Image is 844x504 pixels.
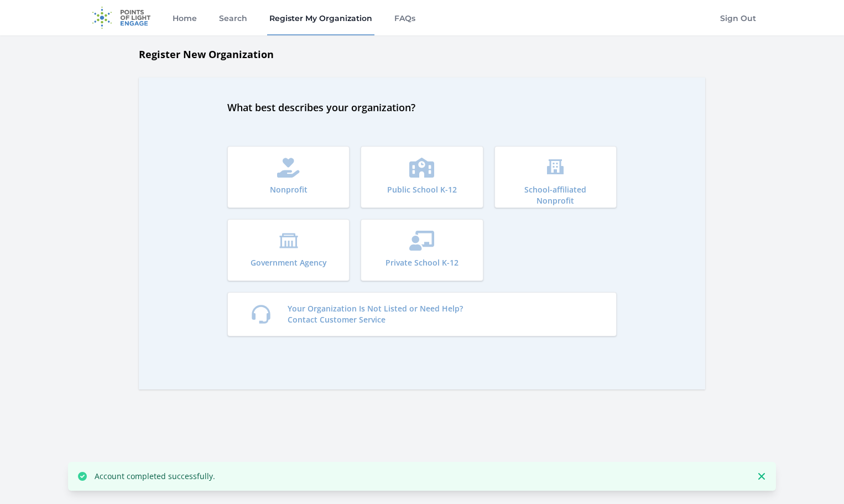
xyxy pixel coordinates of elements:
[494,146,617,208] button: School-affiliated Nonprofit
[361,146,483,208] button: Public School K-12
[95,471,215,482] p: Account completed successfully.
[270,184,308,195] p: Nonprofit
[139,46,705,62] h1: Register New Organization
[227,146,350,208] button: Nonprofit
[251,257,327,268] p: Government Agency
[227,100,617,115] h2: What best describes your organization?
[510,184,601,206] p: School-affiliated Nonprofit
[361,219,483,281] button: Private School K-12
[385,257,459,268] p: Private School K-12
[753,467,770,485] button: Dismiss
[227,219,350,281] button: Government Agency
[288,303,463,325] p: Your Organization Is Not Listed or Need Help? Contact Customer Service
[387,184,457,195] p: Public School K-12
[227,292,617,336] a: Your Organization Is Not Listed or Need Help?Contact Customer Service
